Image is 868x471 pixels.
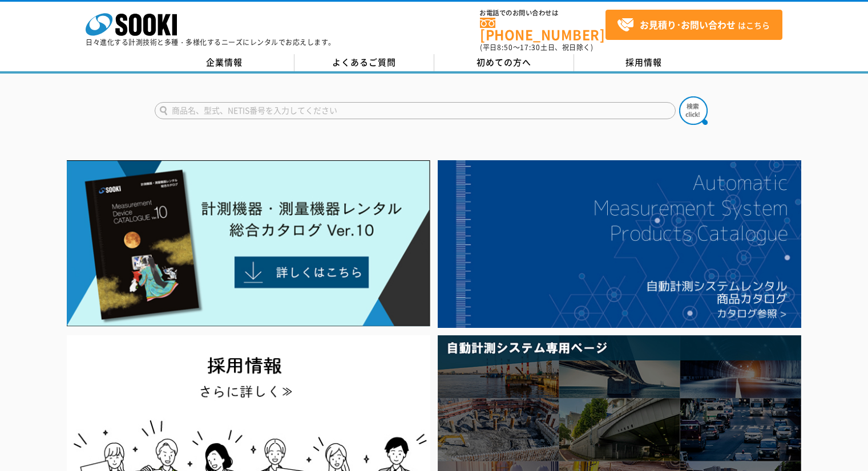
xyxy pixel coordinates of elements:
span: (平日 ～ 土日、祝日除く) [480,42,593,52]
a: 採用情報 [574,54,714,71]
span: はこちら [617,17,770,34]
span: お電話でのお問い合わせは [480,10,605,17]
img: 自動計測システムカタログ [438,160,801,328]
a: [PHONE_NUMBER] [480,18,605,41]
span: 初めての方へ [477,56,531,68]
strong: お見積り･お問い合わせ [640,18,736,31]
a: お見積り･お問い合わせはこちら [605,10,782,40]
img: btn_search.png [679,96,708,125]
img: Catalog Ver10 [67,160,430,327]
span: 17:30 [520,42,540,52]
a: よくあるご質問 [294,54,434,71]
span: 8:50 [497,42,513,52]
p: 日々進化する計測技術と多種・多様化するニーズにレンタルでお応えします。 [86,39,336,46]
a: 初めての方へ [434,54,574,71]
a: 企業情報 [155,54,294,71]
input: 商品名、型式、NETIS番号を入力してください [155,102,676,119]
